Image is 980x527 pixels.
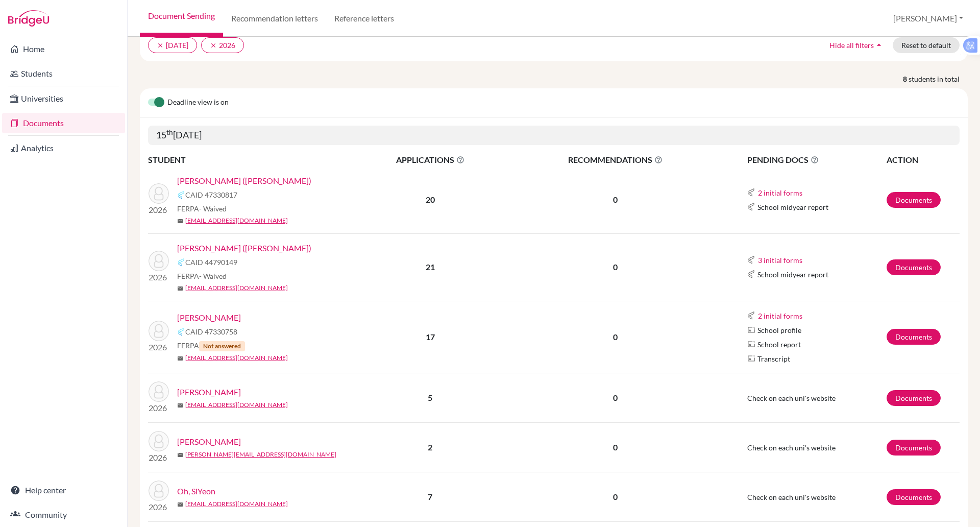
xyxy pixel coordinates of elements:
b: 2 [428,442,432,452]
i: clear [210,42,217,49]
span: Check on each uni's website [747,443,836,452]
a: [EMAIL_ADDRESS][DOMAIN_NAME] [185,353,288,363]
button: 2 initial forms [757,187,803,199]
a: [PERSON_NAME] [177,436,241,448]
span: mail [177,355,183,362]
p: 2026 [149,451,169,464]
img: Common App logo [747,256,755,264]
img: Common App logo [747,312,755,320]
button: 3 initial forms [757,254,803,266]
a: [PERSON_NAME][EMAIL_ADDRESS][DOMAIN_NAME] [185,450,336,459]
span: mail [177,218,183,224]
b: 5 [428,393,432,402]
p: 2026 [149,402,169,414]
span: Hide all filters [829,41,874,50]
img: Hong, Yoonsung (David) [149,251,169,271]
img: Oh, SiYeon [149,481,169,501]
span: mail [177,402,183,409]
img: Parchments logo [747,354,755,363]
img: Common App logo [747,188,755,197]
span: - Waived [199,204,227,213]
span: Check on each uni's website [747,493,836,501]
span: Check on each uni's website [747,394,836,402]
p: 0 [509,392,722,404]
a: Documents [887,192,941,208]
i: clear [157,42,164,49]
a: [EMAIL_ADDRESS][DOMAIN_NAME] [185,400,288,410]
p: 2026 [149,501,169,513]
b: 20 [426,195,435,204]
span: APPLICATIONS [353,154,508,166]
span: CAID 44790149 [185,257,237,268]
span: mail [177,452,183,458]
button: clear2026 [201,37,244,53]
span: School midyear report [757,202,828,212]
button: Hide all filtersarrow_drop_up [821,37,893,53]
a: Documents [2,113,125,133]
a: Community [2,505,125,525]
a: Documents [887,489,941,505]
b: 17 [426,332,435,342]
span: students in total [909,74,968,84]
a: Analytics [2,138,125,158]
span: Transcript [757,353,790,364]
a: [PERSON_NAME] ([PERSON_NAME]) [177,242,311,254]
a: [EMAIL_ADDRESS][DOMAIN_NAME] [185,499,288,509]
a: Documents [887,440,941,456]
a: [EMAIL_ADDRESS][DOMAIN_NAME] [185,216,288,225]
p: 2026 [149,204,169,216]
span: FERPA [177,340,245,351]
span: mail [177,285,183,292]
span: PENDING DOCS [747,154,886,166]
span: FERPA [177,203,227,214]
button: 2 initial forms [757,310,803,322]
p: 0 [509,441,722,453]
span: mail [177,501,183,508]
a: Documents [887,390,941,406]
a: Documents [887,329,941,345]
button: Reset to default [893,37,960,53]
span: RECOMMENDATIONS [509,154,722,166]
img: Common App logo [177,191,185,199]
a: Documents [887,259,941,275]
img: Jacob, Manav [149,321,169,341]
i: arrow_drop_up [874,40,884,50]
img: Common App logo [747,203,755,211]
p: 0 [509,194,722,206]
b: 21 [426,262,435,272]
h5: 15 [DATE] [148,126,960,145]
img: Common App logo [177,258,185,267]
a: Students [2,63,125,84]
img: Bui, Quang Hien (Henry) [149,183,169,204]
span: School report [757,339,801,350]
img: Common App logo [177,328,185,336]
p: 0 [509,261,722,273]
sup: th [166,128,173,136]
th: STUDENT [148,153,352,166]
span: CAID 47330758 [185,326,237,337]
a: Help center [2,480,125,500]
span: - Waived [199,272,227,280]
span: School midyear report [757,269,828,280]
p: 0 [509,491,722,503]
a: [PERSON_NAME] ([PERSON_NAME]) [177,175,311,187]
img: Lee, Siyun [149,381,169,402]
img: Parchments logo [747,326,755,334]
button: clear[DATE] [148,37,197,53]
a: Universities [2,88,125,109]
th: ACTION [886,153,960,166]
img: Parchments logo [747,340,755,348]
a: [PERSON_NAME] [177,386,241,398]
p: 2026 [149,341,169,353]
strong: 8 [903,74,909,84]
button: [PERSON_NAME] [889,9,968,28]
a: Oh, SiYeon [177,485,215,497]
b: 7 [428,492,432,501]
img: Common App logo [747,270,755,278]
span: Not answered [199,341,245,351]
span: Deadline view is on [167,97,229,109]
a: Home [2,39,125,59]
a: [EMAIL_ADDRESS][DOMAIN_NAME] [185,283,288,293]
span: CAID 47330817 [185,189,237,200]
span: FERPA [177,271,227,281]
